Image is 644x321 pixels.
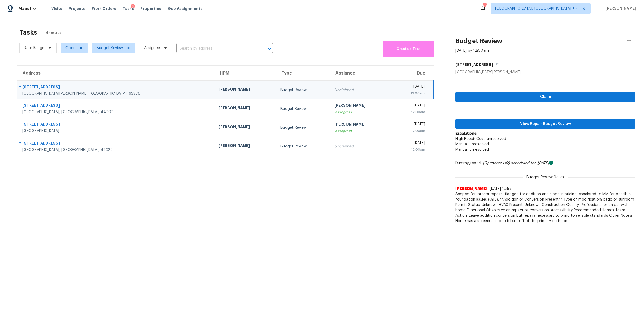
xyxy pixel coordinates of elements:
span: Claim [460,94,631,100]
div: 12:00am [396,91,425,96]
span: [DATE] 10:57 [490,187,512,191]
span: Tasks [123,7,134,10]
div: 50 [483,3,486,9]
div: [STREET_ADDRESS] [22,141,210,147]
span: Maestro [18,6,36,11]
div: [PERSON_NAME] [219,124,272,131]
div: [STREET_ADDRESS] [22,103,210,109]
span: Open [65,45,75,51]
div: [GEOGRAPHIC_DATA][PERSON_NAME], [GEOGRAPHIC_DATA], 63376 [22,91,210,96]
button: View Repair Budget Review [455,119,635,129]
span: Geo Assignments [168,6,203,11]
span: [GEOGRAPHIC_DATA], [GEOGRAPHIC_DATA] + 4 [495,6,578,11]
span: View Repair Budget Review [460,121,631,127]
span: Properties [140,6,161,11]
button: Claim [455,92,635,102]
span: Budget Review [97,45,123,51]
span: Manual: unresolved [455,148,489,152]
div: 2 [131,4,135,9]
span: Scoped for interior repairs, flagged for addition and slope in pricing, escalated to MM for possi... [455,191,635,224]
div: Budget Review [280,106,326,112]
div: [STREET_ADDRESS] [22,121,210,128]
div: [PERSON_NAME] [334,103,387,109]
div: [PERSON_NAME] [219,87,272,93]
span: [PERSON_NAME] [455,186,488,191]
div: [STREET_ADDRESS] [22,84,210,91]
i: (Opendoor HQ) [483,161,510,165]
th: Address [17,66,214,81]
div: 12:00am [396,128,425,134]
h2: Tasks [19,30,37,35]
div: Budget Review [280,144,326,149]
div: Unclaimed [334,144,387,149]
div: Dummy_report [455,160,635,166]
div: In Progress [334,128,387,134]
span: Manual: unresolved [455,142,489,146]
div: In Progress [334,109,387,115]
div: Budget Review [280,125,326,130]
b: Escalations: [455,132,477,135]
div: [DATE] [396,121,425,128]
div: [PERSON_NAME] [334,121,387,128]
div: [DATE] by 12:00am [455,48,489,53]
th: Type [276,66,330,81]
input: Search by address [176,45,258,53]
i: scheduled for: [DATE] [511,161,549,165]
span: Projects [69,6,85,11]
span: Create a Task [385,46,431,52]
span: 4 Results [46,30,61,35]
span: Budget Review Notes [523,175,568,180]
span: High Repair Cost: unresolved [455,137,506,141]
span: Visits [51,6,62,11]
div: [DATE] [396,84,425,91]
div: [PERSON_NAME] [219,105,272,112]
th: Due [391,66,433,81]
span: [PERSON_NAME] [603,6,636,11]
th: HPM [214,66,276,81]
div: [GEOGRAPHIC_DATA] [22,128,210,134]
div: Budget Review [280,87,326,93]
div: [DATE] [396,140,425,147]
button: Create a Task [383,41,434,57]
span: Work Orders [92,6,116,11]
span: Date Range [24,45,44,51]
div: [GEOGRAPHIC_DATA], [GEOGRAPHIC_DATA], 44202 [22,109,210,115]
div: [GEOGRAPHIC_DATA], [GEOGRAPHIC_DATA], 48329 [22,147,210,153]
h2: Budget Review [455,38,502,44]
button: Copy Address [493,60,500,69]
button: Open [266,45,273,53]
div: 12:00am [396,109,425,115]
div: 12:00am [396,147,425,152]
div: [GEOGRAPHIC_DATA][PERSON_NAME] [455,69,635,75]
span: Assignee [144,45,160,51]
div: Unclaimed [334,87,387,93]
h5: [STREET_ADDRESS] [455,62,493,67]
div: [DATE] [396,103,425,109]
div: [PERSON_NAME] [219,143,272,150]
th: Assignee [330,66,391,81]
